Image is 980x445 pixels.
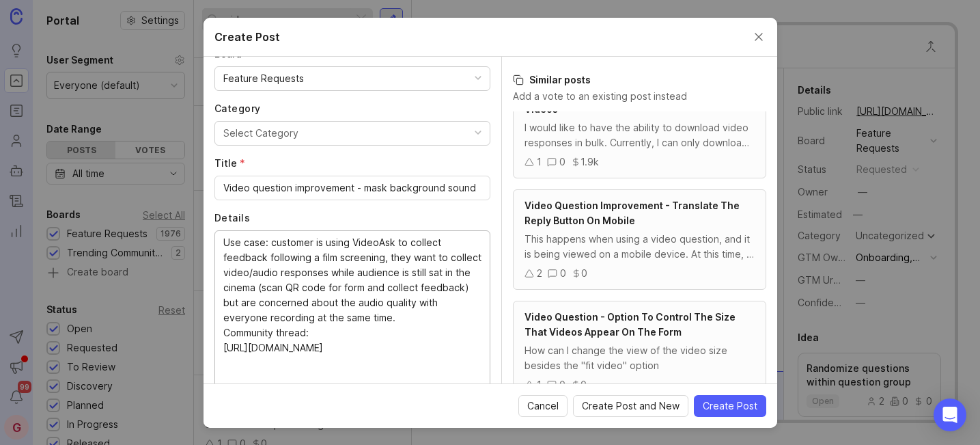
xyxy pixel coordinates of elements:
[560,266,566,281] div: 0
[214,48,250,59] span: Board (required)
[524,200,740,226] span: Video Question Improvement - Translate The Reply Button On Mobile
[214,157,245,169] span: Title (required)
[524,120,755,150] div: I would like to have the ability to download video responses in bulk. Currently, I can only downl...
[513,78,766,178] a: Video Question Improvement - Bulk Download VideosI would like to have the ability to download vid...
[559,154,565,170] div: 0
[214,102,490,116] label: Category
[751,29,766,44] button: Close create post modal
[581,266,587,281] div: 0
[524,343,755,373] div: How can I change the view of the video size besides the "fit video" option
[223,180,481,195] input: Short, descriptive title
[214,211,490,225] label: Details
[573,395,688,417] button: Create Post and New
[580,154,599,170] div: 1.9k
[537,154,542,170] div: 1
[223,235,481,386] textarea: Use case: customer is using VideoAsk to collect feedback following a film screening, they want to...
[513,90,766,103] p: Add a vote to an existing post instead
[524,88,743,115] span: Video Question Improvement - Bulk Download Videos
[518,395,568,417] button: Cancel
[214,29,280,45] h2: Create Post
[524,232,755,262] div: This happens when using a video question, and it is being viewed on a mobile device. At this time...
[513,301,766,401] a: Video Question - Option To Control The Size That Videos Appear On The FormHow can I change the vi...
[513,189,766,290] a: Video Question Improvement - Translate The Reply Button On MobileThis happens when using a video ...
[524,311,736,338] span: Video Question - Option To Control The Size That Videos Appear On The Form
[559,377,565,392] div: 0
[223,126,298,141] div: Select Category
[527,399,559,413] span: Cancel
[537,266,542,281] div: 2
[582,399,680,413] span: Create Post and New
[694,395,766,417] button: Create Post
[580,377,587,392] div: 0
[537,377,542,392] div: 1
[934,399,966,431] div: Open Intercom Messenger
[513,73,766,87] h3: Similar posts
[223,71,304,86] div: Feature Requests
[703,399,757,413] span: Create Post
